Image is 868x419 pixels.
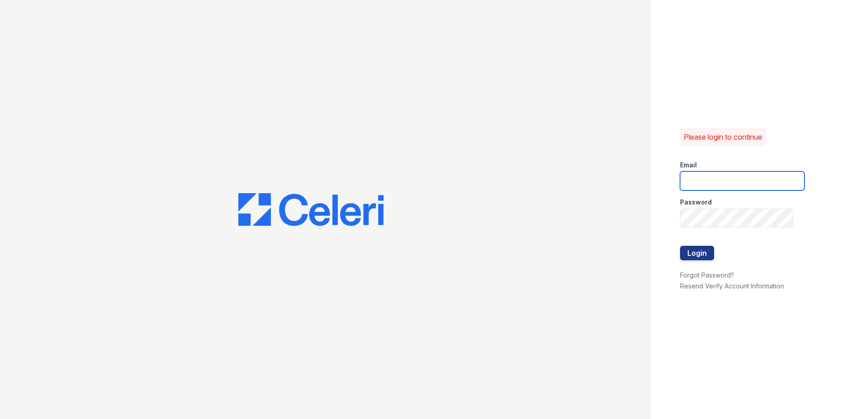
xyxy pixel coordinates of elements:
label: Email [680,161,697,170]
a: Forgot Password? [680,271,734,279]
a: Resend Verify Account Information [680,282,784,290]
p: Please login to continue [684,132,762,142]
img: CE_Logo_Blue-a8612792a0a2168367f1c8372b55b34899dd931a85d93a1a3d3e32e68fde9ad4.png [238,193,384,226]
button: Login [680,246,714,260]
label: Password [680,198,712,207]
